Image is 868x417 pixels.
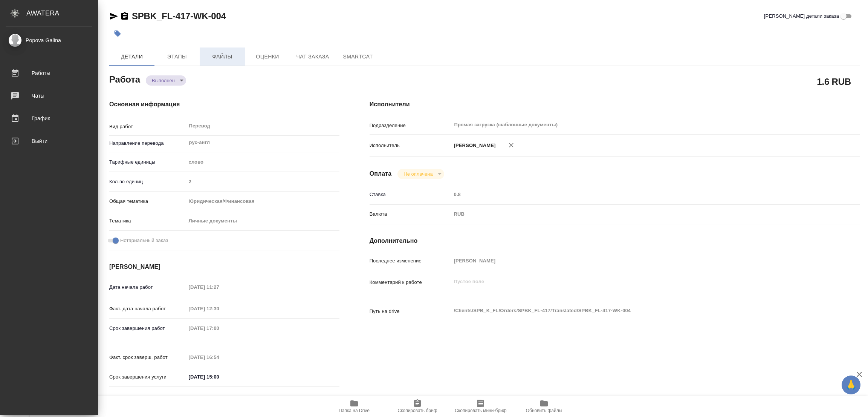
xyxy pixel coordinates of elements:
[451,142,496,149] p: [PERSON_NAME]
[6,135,92,147] div: Выйти
[451,208,819,221] div: RUB
[159,52,195,61] span: Этапы
[150,77,177,84] button: Выполнен
[204,52,240,61] span: Файлы
[186,352,252,363] input: Пустое поле
[109,305,186,313] p: Факт. дата начала работ
[370,122,451,129] p: Подразделение
[764,12,839,20] span: [PERSON_NAME] детали заказа
[6,36,92,44] div: Popova Galina
[109,354,186,361] p: Факт. срок заверш. работ
[109,284,186,291] p: Дата начала работ
[132,11,226,21] a: SPBK_FL-417-WK-004
[186,195,339,208] div: Юридическая/Финансовая
[120,12,129,21] button: Скопировать ссылку
[6,67,92,79] div: Работы
[2,86,96,105] a: Чаты
[146,75,186,86] div: Выполнен
[370,191,451,198] p: Ставка
[249,52,286,61] span: Оценки
[6,113,92,124] div: График
[449,396,512,417] button: Скопировать мини-бриф
[186,323,252,334] input: Пустое поле
[401,171,435,177] button: Не оплачена
[370,279,451,286] p: Комментарий к работе
[451,304,819,317] textarea: /Clients/SPB_K_FL/Orders/SPBK_FL-417/Translated/SPBK_FL-417-WK-004
[370,142,451,149] p: Исполнитель
[451,189,819,200] input: Пустое поле
[109,217,186,225] p: Тематика
[109,178,186,186] p: Кол-во единиц
[186,176,339,187] input: Пустое поле
[26,6,98,21] div: AWATERA
[322,396,386,417] button: Папка на Drive
[109,262,339,271] h4: [PERSON_NAME]
[370,236,860,245] h4: Дополнительно
[109,325,186,332] p: Срок завершения работ
[186,371,252,382] input: ✎ Введи что-нибудь
[109,72,140,86] h2: Работа
[370,169,392,178] h4: Оплата
[109,158,186,166] p: Тарифные единицы
[526,408,562,413] span: Обновить файлы
[2,64,96,83] a: Работы
[109,100,339,109] h4: Основная информация
[340,52,376,61] span: SmartCat
[295,52,331,61] span: Чат заказа
[397,169,444,179] div: Выполнен
[397,408,437,413] span: Скопировать бриф
[114,52,150,61] span: Детали
[6,90,92,101] div: Чаты
[503,137,520,153] button: Удалить исполнителя
[109,12,118,21] button: Скопировать ссылку для ЯМессенджера
[109,198,186,205] p: Общая тематика
[339,408,370,413] span: Папка на Drive
[2,132,96,150] a: Выйти
[817,75,851,88] h2: 1.6 RUB
[370,308,451,315] p: Путь на drive
[109,25,126,42] button: Добавить тэг
[2,109,96,128] a: График
[842,376,860,394] button: 🙏
[386,396,449,417] button: Скопировать бриф
[370,100,860,109] h4: Исполнители
[186,215,339,227] div: Личные документы
[370,210,451,218] p: Валюта
[109,140,186,147] p: Направление перевода
[512,396,576,417] button: Обновить файлы
[109,373,186,381] p: Срок завершения услуги
[120,237,168,244] span: Нотариальный заказ
[370,257,451,265] p: Последнее изменение
[186,156,339,169] div: слово
[455,408,506,413] span: Скопировать мини-бриф
[186,303,252,314] input: Пустое поле
[451,255,819,266] input: Пустое поле
[186,282,252,293] input: Пустое поле
[109,123,186,130] p: Вид работ
[845,377,857,393] span: 🙏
